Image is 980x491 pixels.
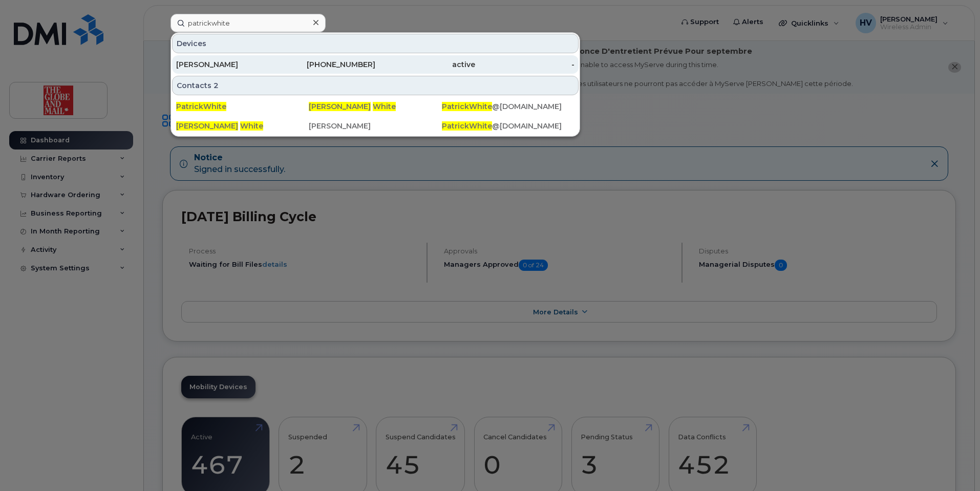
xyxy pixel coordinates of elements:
span: PatrickWhite [442,102,492,111]
div: @[DOMAIN_NAME] [442,121,574,131]
span: White [240,121,263,131]
a: [PERSON_NAME][PHONE_NUMBER]active- [172,55,579,74]
div: [PHONE_NUMBER] [276,59,376,70]
div: [PERSON_NAME] [309,121,441,131]
div: Devices [172,34,579,53]
span: PatrickWhite [176,102,226,111]
span: 2 [214,80,219,91]
a: PatrickWhite[PERSON_NAME] WhitePatrickWhite@[DOMAIN_NAME] [172,97,579,116]
div: @[DOMAIN_NAME] [442,101,574,112]
span: [PERSON_NAME] [309,102,371,111]
span: White [373,102,396,111]
div: active [375,59,475,70]
span: PatrickWhite [442,121,492,131]
span: [PERSON_NAME] [176,121,238,131]
div: - [475,59,575,70]
a: [PERSON_NAME] White[PERSON_NAME]PatrickWhite@[DOMAIN_NAME] [172,117,579,135]
div: Contacts [172,76,579,95]
div: [PERSON_NAME] [176,59,276,70]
